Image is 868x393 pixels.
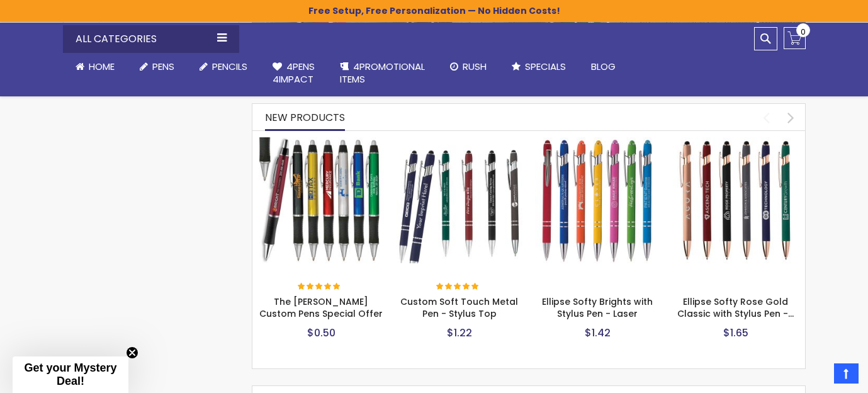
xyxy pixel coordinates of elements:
[397,137,522,147] a: Custom Soft Touch Metal Pen - Stylus Top
[525,60,566,73] span: Specials
[273,60,315,86] span: 4Pens 4impact
[298,283,342,292] div: 100%
[259,295,383,320] a: The [PERSON_NAME] Custom Pens Special Offer
[801,26,806,38] span: 0
[307,326,335,340] span: $0.50
[437,53,499,81] a: Rush
[13,356,128,393] div: Get your Mystery Deal!Close teaser
[499,53,578,81] a: Specials
[784,27,806,49] a: 0
[152,60,174,73] span: Pens
[397,137,522,263] img: Custom Soft Touch Metal Pen - Stylus Top
[447,326,472,340] span: $1.22
[24,362,116,387] span: Get your Mystery Deal!
[578,53,628,81] a: Blog
[673,137,799,263] img: Ellipse Softy Rose Gold Classic with Stylus Pen - Silver Laser
[755,106,777,128] div: prev
[259,137,385,263] img: The Barton Custom Pens Special Offer
[591,60,616,73] span: Blog
[535,137,661,147] a: Ellipse Softy Brights with Stylus Pen - Laser
[126,346,138,359] button: Close teaser
[673,137,799,147] a: Ellipse Softy Rose Gold Classic with Stylus Pen - Silver Laser
[127,53,187,81] a: Pens
[780,106,802,128] div: next
[436,283,480,292] div: 100%
[677,295,794,320] a: Ellipse Softy Rose Gold Classic with Stylus Pen -…
[265,110,345,125] span: New Products
[259,137,385,147] a: The Barton Custom Pens Special Offer
[340,60,425,86] span: 4PROMOTIONAL ITEMS
[400,295,518,320] a: Custom Soft Touch Metal Pen - Stylus Top
[463,60,487,73] span: Rush
[187,53,260,81] a: Pencils
[260,53,327,94] a: 4Pens4impact
[327,53,437,94] a: 4PROMOTIONALITEMS
[535,137,661,263] img: Ellipse Softy Brights with Stylus Pen - Laser
[63,25,239,53] div: All Categories
[63,53,127,81] a: Home
[89,60,115,73] span: Home
[212,60,247,73] span: Pencils
[542,295,653,320] a: Ellipse Softy Brights with Stylus Pen - Laser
